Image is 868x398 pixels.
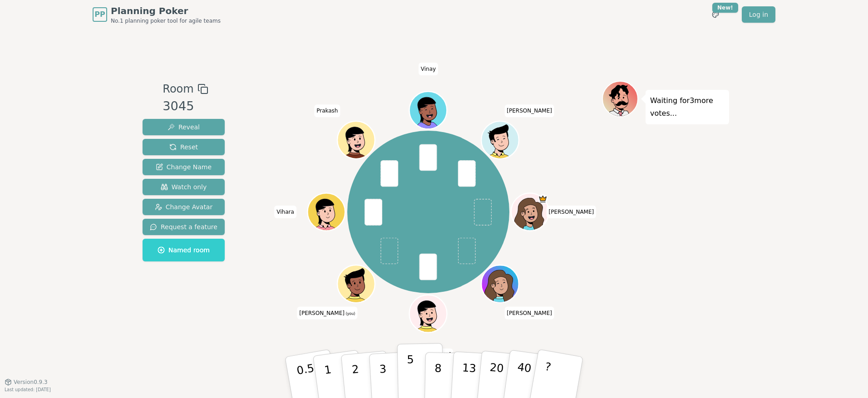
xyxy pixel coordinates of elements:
[150,222,217,231] span: Request a feature
[158,246,210,255] span: Named room
[14,378,48,386] span: Version 0.9.3
[169,142,198,152] span: Reset
[143,199,225,215] button: Change Avatar
[143,219,225,235] button: Request a feature
[94,9,105,20] span: PP
[143,179,225,195] button: Watch only
[419,63,438,75] span: Click to change your name
[339,266,374,302] button: Click to change your avatar
[5,378,48,386] button: Version0.9.3
[504,105,554,118] span: Click to change your name
[155,202,213,211] span: Change Avatar
[143,139,225,155] button: Reset
[650,94,725,120] p: Waiting for 3 more votes...
[297,307,357,319] span: Click to change your name
[163,81,193,97] span: Room
[93,5,221,25] a: PPPlanning PokerNo.1 planning poker tool for agile teams
[742,6,775,23] a: Log in
[168,123,200,132] span: Reveal
[707,6,724,23] button: New!
[712,3,738,13] div: New!
[538,194,548,204] span: Staci is the host
[143,159,225,175] button: Change Name
[163,97,208,116] div: 3045
[274,206,296,218] span: Click to change your name
[111,5,221,17] span: Planning Poker
[345,312,355,316] span: (you)
[161,182,207,192] span: Watch only
[504,307,554,319] span: Click to change your name
[547,206,597,218] span: Click to change your name
[5,387,51,392] span: Last updated: [DATE]
[156,162,212,172] span: Change Name
[111,17,221,25] span: No.1 planning poker tool for agile teams
[143,119,225,135] button: Reveal
[143,239,225,261] button: Named room
[314,105,340,118] span: Click to change your name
